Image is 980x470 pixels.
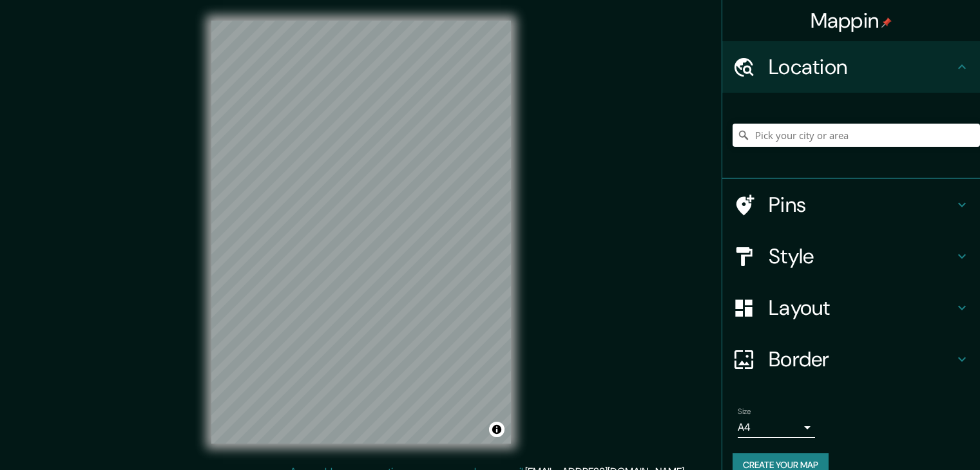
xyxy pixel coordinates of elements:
h4: Style [769,243,954,269]
div: Style [722,230,980,282]
div: Location [722,41,980,93]
h4: Layout [769,295,954,321]
h4: Location [769,54,954,80]
h4: Pins [769,192,954,218]
button: Toggle attribution [489,422,504,437]
div: Pins [722,179,980,230]
div: Layout [722,282,980,334]
div: A4 [738,417,815,438]
h4: Mappin [811,8,892,33]
input: Pick your city or area [733,124,980,147]
img: pin-icon.png [881,17,892,28]
canvas: Map [211,21,511,444]
label: Size [738,406,751,417]
div: Border [722,334,980,385]
h4: Border [769,346,954,372]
